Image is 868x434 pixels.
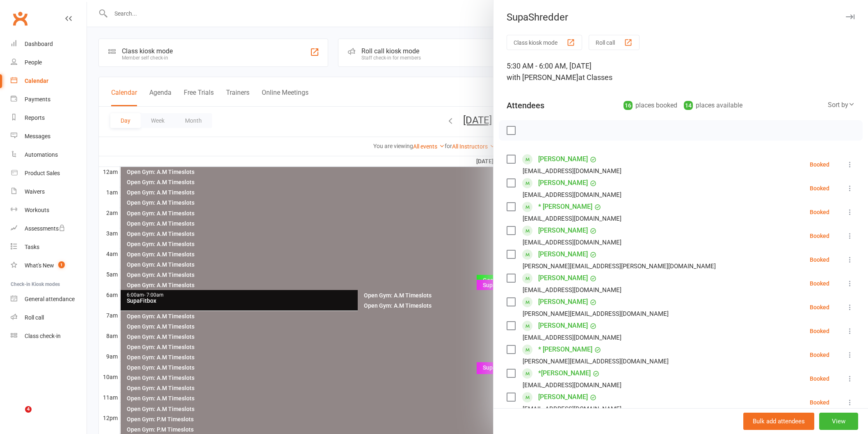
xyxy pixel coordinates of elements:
[523,332,621,343] div: [EMAIL_ADDRESS][DOMAIN_NAME]
[538,272,588,285] a: [PERSON_NAME]
[507,100,544,111] div: Attendees
[11,183,87,201] a: Waivers
[743,413,814,430] button: Bulk add attendees
[25,41,53,47] div: Dashboard
[810,185,829,191] div: Booked
[523,213,621,224] div: [EMAIL_ADDRESS][DOMAIN_NAME]
[523,404,621,414] div: [EMAIL_ADDRESS][DOMAIN_NAME]
[25,406,32,413] span: 4
[11,35,87,53] a: Dashboard
[11,256,87,275] a: What's New1
[25,78,48,84] div: Calendar
[11,290,87,308] a: General attendance kiosk mode
[810,233,829,239] div: Booked
[624,101,633,110] div: 16
[11,238,87,256] a: Tasks
[538,153,588,166] a: [PERSON_NAME]
[507,60,855,83] div: 5:30 AM - 6:00 AM, [DATE]
[25,133,50,139] div: Messages
[25,207,49,213] div: Workouts
[25,96,50,103] div: Payments
[538,319,588,332] a: [PERSON_NAME]
[25,244,39,250] div: Tasks
[507,73,578,82] span: with [PERSON_NAME]
[810,328,829,334] div: Booked
[538,367,591,380] a: *[PERSON_NAME]
[493,11,868,23] div: SupaShredder
[589,35,640,50] button: Roll call
[810,400,829,405] div: Booked
[523,190,621,200] div: [EMAIL_ADDRESS][DOMAIN_NAME]
[624,100,677,111] div: places booked
[538,295,588,308] a: [PERSON_NAME]
[11,327,87,345] a: Class kiosk mode
[25,170,60,176] div: Product Sales
[523,261,716,272] div: [PERSON_NAME][EMAIL_ADDRESS][PERSON_NAME][DOMAIN_NAME]
[25,262,54,269] div: What's New
[11,164,87,183] a: Product Sales
[810,352,829,358] div: Booked
[523,356,669,367] div: [PERSON_NAME][EMAIL_ADDRESS][DOMAIN_NAME]
[25,59,42,66] div: People
[538,224,588,237] a: [PERSON_NAME]
[684,101,693,110] div: 14
[25,296,75,302] div: General attendance
[8,406,28,426] iframe: Intercom live chat
[538,391,588,404] a: [PERSON_NAME]
[810,257,829,263] div: Booked
[523,308,669,319] div: [PERSON_NAME][EMAIL_ADDRESS][DOMAIN_NAME]
[810,304,829,310] div: Booked
[25,314,44,321] div: Roll call
[11,127,87,146] a: Messages
[828,100,855,110] div: Sort by
[25,188,45,195] div: Waivers
[11,72,87,90] a: Calendar
[538,248,588,261] a: [PERSON_NAME]
[11,53,87,72] a: People
[684,100,742,111] div: places available
[810,281,829,286] div: Booked
[810,376,829,381] div: Booked
[523,285,621,295] div: [EMAIL_ADDRESS][DOMAIN_NAME]
[11,219,87,238] a: Assessments
[11,109,87,127] a: Reports
[25,225,65,232] div: Assessments
[523,380,621,391] div: [EMAIL_ADDRESS][DOMAIN_NAME]
[507,35,582,50] button: Class kiosk mode
[538,343,592,356] a: * [PERSON_NAME]
[523,237,621,248] div: [EMAIL_ADDRESS][DOMAIN_NAME]
[523,166,621,176] div: [EMAIL_ADDRESS][DOMAIN_NAME]
[538,200,592,213] a: * [PERSON_NAME]
[11,146,87,164] a: Automations
[810,162,829,167] div: Booked
[58,261,65,268] span: 1
[578,73,612,82] span: at Classes
[10,8,30,29] a: Clubworx
[11,90,87,109] a: Payments
[819,413,858,430] button: View
[538,176,588,190] a: [PERSON_NAME]
[11,201,87,219] a: Workouts
[25,333,61,339] div: Class check-in
[11,308,87,327] a: Roll call
[810,209,829,215] div: Booked
[25,151,58,158] div: Automations
[25,114,45,121] div: Reports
